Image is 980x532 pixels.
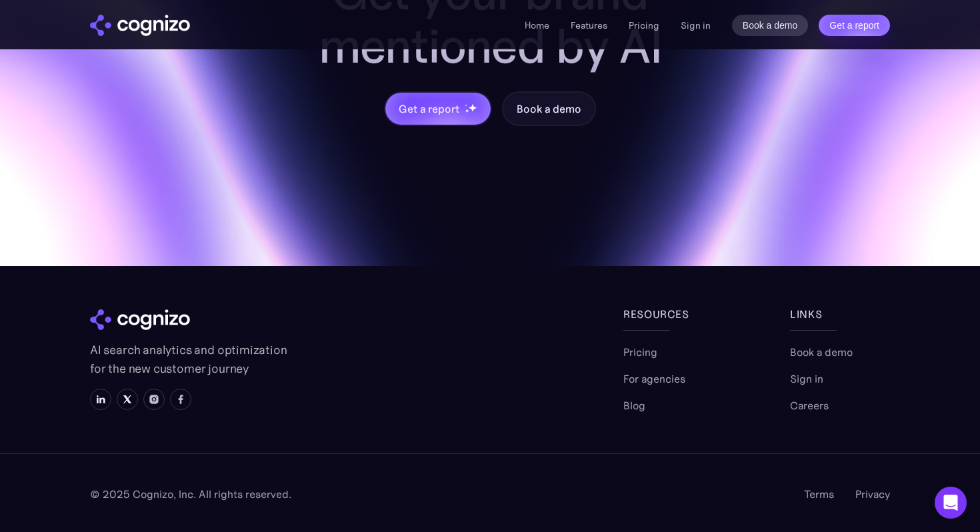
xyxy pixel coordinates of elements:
[399,101,459,117] div: Get a report
[90,15,190,36] img: cognizo logo
[629,19,659,31] a: Pricing
[465,104,467,106] img: star
[90,15,190,36] a: home
[122,394,133,405] img: X icon
[525,19,549,31] a: Home
[517,101,581,117] div: Book a demo
[681,17,711,33] a: Sign in
[623,397,645,413] a: Blog
[790,371,823,387] a: Sign in
[90,341,290,378] p: AI search analytics and optimization for the new customer journey
[935,487,967,519] div: Open Intercom Messenger
[95,394,106,405] img: LinkedIn icon
[732,15,809,36] a: Book a demo
[855,486,890,502] a: Privacy
[384,91,492,126] a: Get a reportstarstarstar
[623,344,657,360] a: Pricing
[623,371,685,387] a: For agencies
[804,486,834,502] a: Terms
[790,344,853,360] a: Book a demo
[465,109,469,113] img: star
[790,397,829,413] a: Careers
[571,19,607,31] a: Features
[468,103,477,112] img: star
[90,309,190,331] img: cognizo logo
[819,15,890,36] a: Get a report
[502,91,595,126] a: Book a demo
[90,486,291,502] div: © 2025 Cognizo, Inc. All rights reserved.
[790,306,890,322] div: links
[623,306,723,322] div: Resources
